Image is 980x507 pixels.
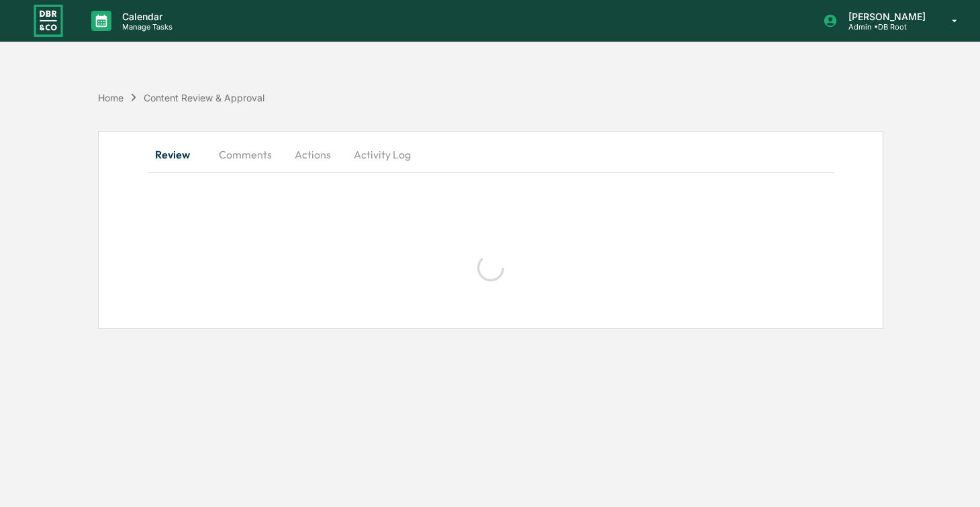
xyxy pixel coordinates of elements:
[148,138,208,171] button: Review
[208,138,283,171] button: Comments
[111,11,179,22] p: Calendar
[283,138,343,171] button: Actions
[838,22,932,32] p: Admin • DB Root
[838,11,932,22] p: [PERSON_NAME]
[32,3,64,38] img: logo
[148,138,834,171] div: secondary tabs example
[343,138,422,171] button: Activity Log
[144,92,264,103] div: Content Review & Approval
[111,22,179,32] p: Manage Tasks
[98,92,124,103] div: Home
